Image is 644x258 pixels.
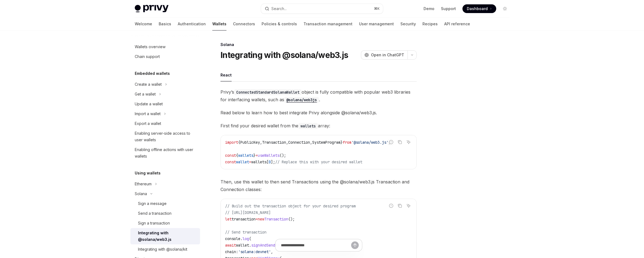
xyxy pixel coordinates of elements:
[341,140,343,145] span: }
[303,17,352,30] a: Transaction management
[405,139,412,146] button: Ask AI
[225,204,356,208] span: // Build out the transaction object for your desired program
[284,97,319,103] code: @solana/web3js
[249,159,251,164] span: =
[130,189,200,199] button: Toggle Solana section
[262,140,286,145] span: Transaction
[467,6,488,11] span: Dashboard
[225,159,236,164] span: const
[501,4,509,13] button: Toggle dark mode
[220,88,417,103] span: Privy’s object is fully compatible with popular web3 libraries for interfacing wallets, such as .
[251,159,266,164] span: wallets
[236,159,249,164] span: wallet
[130,109,200,119] button: Toggle Import a wallet section
[240,140,260,145] span: PublicKey
[138,210,171,217] div: Send a transaction
[220,69,232,81] button: React
[234,89,302,95] code: ConnectedStandardSolanaWallet
[130,228,200,244] a: Integrating with @solana/web3.js
[135,191,147,197] div: Solana
[281,239,351,251] input: Ask a question...
[343,140,351,145] span: from
[135,170,161,176] h5: Using wallets
[371,52,404,58] span: Open in ChatGPT
[232,217,256,222] span: transaction
[130,199,200,208] a: Sign a message
[135,5,168,13] img: light logo
[135,130,197,143] div: Enabling server-side access to user wallets
[233,17,255,30] a: Connectors
[240,236,243,241] span: .
[388,139,395,146] button: Report incorrect code
[225,236,240,241] span: console
[130,79,200,89] button: Toggle Create a wallet section
[220,178,417,193] span: Then, use this wallet to then send Transactions using the @solana/web3.js Transaction and Connect...
[225,210,271,215] span: // [URL][DOMAIN_NAME]
[220,50,348,60] h1: Integrating with @solana/web3.js
[271,5,287,12] div: Search...
[135,146,197,159] div: Enabling offline actions with user wallets
[359,17,394,30] a: User management
[260,140,262,145] span: ,
[130,244,200,254] a: Integrating with @solana/kit
[130,218,200,228] a: Sign a transaction
[220,109,417,116] span: Read below to learn how to best integrate Privy alongside @solana/web3.js.
[288,140,310,145] span: Connection
[220,42,417,47] div: Solana
[266,159,269,164] span: [
[130,208,200,218] a: Send a transaction
[253,153,256,158] span: }
[135,81,162,88] div: Create a wallet
[361,50,407,60] button: Open in ChatGPT
[238,140,240,145] span: {
[374,7,380,11] span: ⌘ K
[258,153,280,158] span: useWallets
[225,153,236,158] span: const
[212,17,226,30] a: Wallets
[135,120,161,127] div: Export a wallet
[405,202,412,209] button: Ask AI
[298,123,318,129] code: wallets
[225,140,238,145] span: import
[225,230,266,235] span: // Send transaction
[135,44,165,50] div: Wallets overview
[159,17,171,30] a: Basics
[225,217,232,222] span: let
[238,153,253,158] span: wallets
[396,202,403,209] button: Copy the contents from the code block
[135,91,156,97] div: Get a wallet
[258,217,264,222] span: new
[388,202,395,209] button: Report incorrect code
[400,17,416,30] a: Security
[269,159,271,164] span: 0
[236,153,238,158] span: {
[261,4,383,14] button: Open search
[396,139,403,146] button: Copy the contents from the code block
[275,159,362,164] span: // Replace this with your desired wallet
[130,128,200,145] a: Enabling server-side access to user wallets
[310,140,312,145] span: ,
[135,70,170,77] h5: Embedded wallets
[130,145,200,161] a: Enabling offline actions with user wallets
[288,217,295,222] span: ();
[441,6,456,11] a: Support
[462,4,496,13] a: Dashboard
[280,153,286,158] span: ();
[422,17,438,30] a: Recipes
[264,217,288,222] span: Transaction
[135,101,163,107] div: Update a wallet
[135,181,152,187] div: Ethereum
[351,140,388,145] span: '@solana/web3.js'
[138,246,187,253] div: Integrating with @solana/kit
[243,236,249,241] span: log
[130,99,200,109] a: Update a wallet
[135,17,152,30] a: Welcome
[130,52,200,62] a: Chain support
[424,6,434,11] a: Demo
[130,179,200,189] button: Toggle Ethereum section
[220,122,417,130] span: First find your desired wallet from the array:
[262,17,297,30] a: Policies & controls
[178,17,206,30] a: Authentication
[130,42,200,52] a: Wallets overview
[135,110,161,117] div: Import a wallet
